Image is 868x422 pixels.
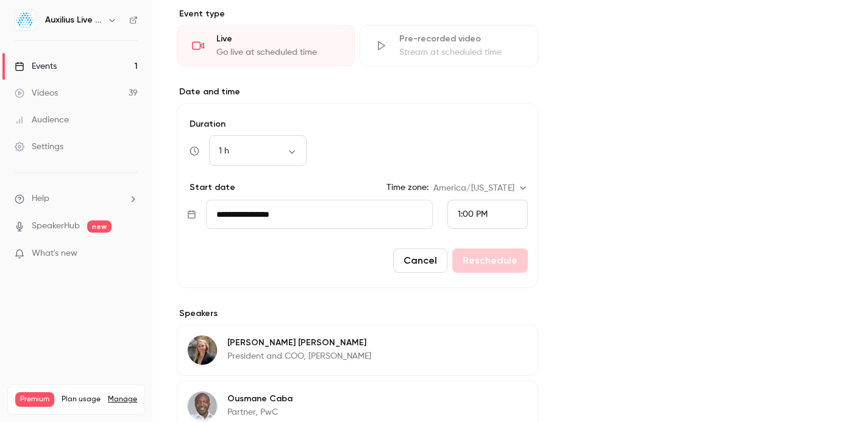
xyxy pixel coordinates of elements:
p: Start date [187,181,235,194]
div: Videos [15,87,58,99]
label: Speakers [177,308,538,320]
div: America/[US_STATE] [433,182,528,194]
img: Auxilius Live Sessions [15,10,35,30]
span: new [87,220,112,233]
a: Manage [108,395,137,404]
div: Live [216,33,340,45]
div: Audience [15,114,69,126]
label: Duration [187,118,528,130]
span: Help [32,192,49,205]
div: Stream at scheduled time [399,46,522,58]
p: Partner, PwC [227,406,293,418]
h6: Auxilius Live Sessions [45,14,102,26]
span: Plan usage [62,395,101,404]
button: Cancel [393,248,447,273]
div: Events [15,60,57,72]
div: LiveGo live at scheduled time [177,25,355,66]
div: Pre-recorded videoStream at scheduled time [360,25,538,66]
div: 1 h [209,145,307,157]
div: Pre-recorded video [399,33,522,45]
div: Erin Warner Guill[PERSON_NAME] [PERSON_NAME]President and COO, [PERSON_NAME] [177,325,538,376]
label: Date and time [177,86,538,98]
p: [PERSON_NAME] [PERSON_NAME] [227,337,371,349]
label: Time zone: [386,181,429,194]
li: help-dropdown-opener [15,192,138,205]
span: 1:00 PM [458,210,488,219]
img: Ousmane Caba [188,392,217,421]
span: Premium [15,392,54,407]
div: Go live at scheduled time [216,46,340,58]
img: Erin Warner Guill [188,336,217,365]
p: Ousmane Caba [227,393,293,405]
iframe: Noticeable Trigger [123,248,138,259]
div: From [447,200,528,229]
a: SpeakerHub [32,220,80,233]
span: What's new [32,247,77,260]
p: Event type [177,8,538,20]
div: Settings [15,141,63,153]
p: President and COO, [PERSON_NAME] [227,350,371,362]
